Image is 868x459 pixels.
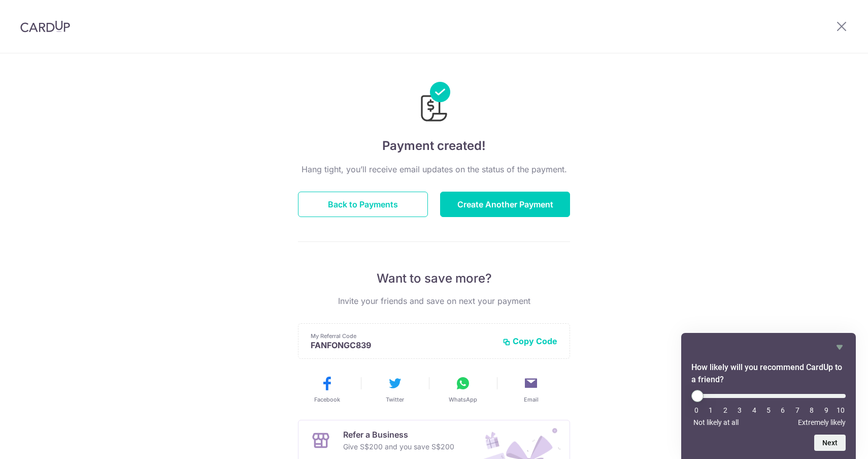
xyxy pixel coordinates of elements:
h2: How likely will you recommend CardUp to a friend? Select an option from 0 to 10, with 0 being Not... [691,361,846,386]
h4: Payment created! [298,137,570,155]
span: Not likely at all [693,418,739,426]
p: Invite your friends and save on next your payment [298,295,570,307]
li: 6 [778,406,788,414]
img: Payments [418,82,450,125]
span: Twitter [386,395,404,404]
li: 9 [821,406,831,414]
p: FANFONGC839 [311,340,494,350]
li: 1 [706,406,716,414]
button: Facebook [297,375,357,404]
li: 5 [763,406,774,414]
li: 7 [792,406,803,414]
p: Hang tight, you’ll receive email updates on the status of the payment. [298,163,570,175]
div: How likely will you recommend CardUp to a friend? Select an option from 0 to 10, with 0 being Not... [691,341,846,451]
button: Email [501,375,561,404]
p: Refer a Business [343,429,454,441]
p: Give S$200 and you save S$200 [343,441,454,453]
span: Extremely likely [798,418,846,426]
li: 2 [720,406,730,414]
span: Email [524,395,539,404]
button: Back to Payments [298,192,428,217]
li: 8 [807,406,817,414]
li: 0 [691,406,702,414]
li: 10 [836,406,846,414]
span: WhatsApp [449,395,477,404]
button: Create Another Payment [440,192,570,217]
button: Next question [814,435,846,451]
li: 3 [735,406,745,414]
li: 4 [749,406,759,414]
span: Facebook [314,395,340,404]
button: Hide survey [833,341,846,353]
button: WhatsApp [433,375,493,404]
p: Want to save more? [298,270,570,287]
img: CardUp [20,20,70,33]
button: Copy Code [503,336,557,346]
button: Twitter [365,375,425,404]
p: My Referral Code [311,332,494,340]
div: How likely will you recommend CardUp to a friend? Select an option from 0 to 10, with 0 being Not... [691,390,846,426]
